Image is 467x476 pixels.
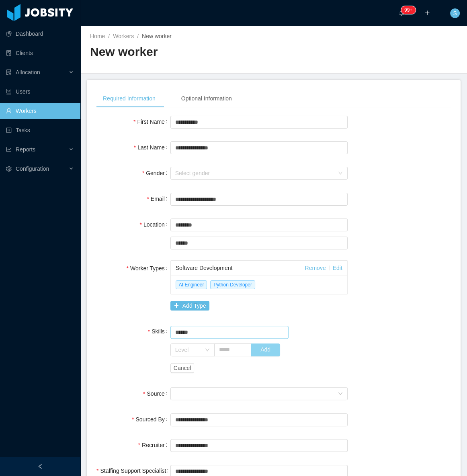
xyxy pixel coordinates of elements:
[6,103,74,119] a: icon: userWorkers
[142,33,172,39] span: New worker
[147,196,170,202] label: Email
[175,90,238,108] div: Optional Information
[96,90,162,108] div: Required Information
[139,221,170,228] label: Location
[138,442,170,448] label: Recruiter
[143,390,170,397] label: Source
[399,10,404,16] i: icon: bell
[133,118,170,125] label: First Name
[305,265,326,271] a: Remove
[96,468,172,474] label: Staffing Support Specialist
[6,84,74,100] a: icon: robotUsers
[176,280,207,289] span: AI Engineer
[251,343,280,356] button: Add
[333,265,342,271] a: Edit
[175,346,201,354] div: Level
[148,328,170,335] label: Skills
[113,33,134,39] a: Workers
[132,416,170,423] label: Sourced By
[424,10,430,16] i: icon: plus
[453,8,457,18] span: S
[170,363,195,373] button: Cancel
[16,165,49,172] span: Configuration
[127,265,170,272] label: Worker Types
[90,44,274,60] h2: New worker
[210,280,255,289] span: Python Developer
[6,69,12,75] i: icon: solution
[137,33,139,39] span: /
[170,141,348,154] input: Last Name
[108,33,110,39] span: /
[134,144,170,151] label: Last Name
[176,261,305,276] div: Software Development
[170,116,348,129] input: First Name
[6,166,12,172] i: icon: setting
[6,26,74,42] a: icon: pie-chartDashboard
[142,170,170,176] label: Gender
[6,147,12,152] i: icon: line-chart
[6,45,74,61] a: icon: auditClients
[175,169,334,177] div: Select gender
[16,146,35,153] span: Reports
[401,6,416,14] sup: 1210
[170,301,209,311] button: icon: plusAdd Type
[16,69,40,76] span: Allocation
[170,193,348,206] input: Email
[6,122,74,138] a: icon: profileTasks
[338,171,343,176] i: icon: down
[205,347,210,353] i: icon: down
[90,33,105,39] a: Home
